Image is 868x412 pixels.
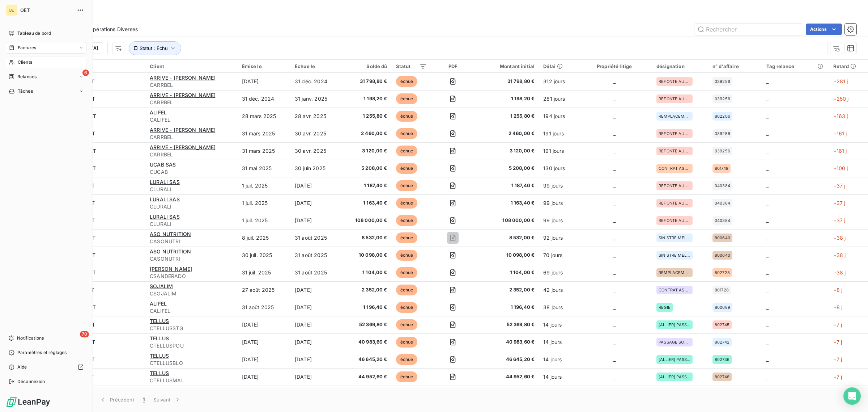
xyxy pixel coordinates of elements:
span: +7 j [833,339,842,345]
button: 1 [139,392,149,407]
span: échue [396,198,418,209]
span: 70 [80,331,89,337]
td: 30 juil. 2025 [238,247,290,264]
span: 801749 [715,166,728,171]
td: [DATE] [238,333,290,351]
span: échue [396,163,418,174]
span: CARRBEL [150,151,233,158]
span: REFONTE AUTOMATISME [659,201,690,205]
span: 2 460,00 € [346,130,387,137]
span: CTELLUSMAL [150,377,233,384]
span: +37 j [833,217,846,223]
span: _ [766,78,769,84]
span: _ [613,304,616,310]
span: _ [613,321,616,328]
span: 1 198,20 € [346,95,387,102]
span: 2 352,00 € [479,286,535,294]
td: 28 avr. 2025 [290,108,341,125]
span: CLURALI [150,220,233,228]
td: 281 jours [539,90,576,108]
td: 31 août 2025 [290,264,341,281]
span: 802728 [715,270,730,275]
span: +161 j [833,148,847,154]
span: _ [766,252,769,258]
td: [DATE] [290,386,341,403]
span: +100 j [833,165,848,171]
div: PDF [435,63,470,69]
span: +38 j [833,269,846,276]
span: échue [396,215,418,226]
td: [DATE] [290,368,341,386]
td: [DATE] [290,194,341,212]
button: Suivant [149,392,186,407]
td: 70 jours [539,247,576,264]
span: _ [613,200,616,206]
td: 99 jours [539,177,576,194]
span: Factures [18,45,36,51]
span: CONTRAT ASSISTANCE 2025 6J7 / 20H - 108,50 € [659,166,690,171]
span: échue [396,267,418,278]
span: +7 j [833,374,842,380]
span: _ [766,235,769,241]
td: 31 juil. 2025 [238,264,290,281]
span: _ [613,269,616,276]
div: Émise le [242,63,286,69]
span: échue [396,76,418,87]
span: 802742 [715,340,729,344]
span: ASO NUTRITION [150,248,191,255]
td: [DATE] [238,368,290,386]
span: 800640 [715,253,730,257]
span: échue [396,180,418,191]
a: Aide [6,361,86,373]
span: Tableau de bord [17,30,51,37]
td: 99 jours [539,194,576,212]
span: [ALLIER] PASSAGE SOUS CENTRA WEB [659,357,690,362]
span: REGIE [659,305,671,310]
span: CONTRAT ASSISTANCE 2025 7J7 GRATUIT / 20H -98,00 [659,288,690,292]
span: échue [396,319,418,330]
div: n° d'affaire [712,63,758,69]
span: _ [766,269,769,276]
span: _ [766,339,769,345]
span: échue [396,354,418,365]
span: +161 j [833,130,847,136]
span: Statut : Échu [140,45,168,51]
span: échue [396,337,418,348]
span: CLURALI [150,186,233,193]
span: 40 983,60 € [346,339,387,346]
span: [ALLIER] PASSAGE SOUS CENTRA WEB [659,323,690,327]
span: TELLUS [150,318,169,324]
span: 040384 [715,201,730,205]
div: Montant initial [479,63,535,69]
span: +37 j [833,200,846,206]
span: 3 120,00 € [346,147,387,155]
span: _ [613,217,616,223]
span: _ [766,287,769,293]
span: 52 369,80 € [346,321,387,328]
span: REFONTE AUTOMATISME [659,79,690,84]
button: Actions [806,24,842,35]
td: [DATE] [238,386,290,403]
span: _ [613,165,616,171]
span: CASONUTRI [150,255,233,262]
span: ARRIVE - [PERSON_NAME] [150,92,216,98]
span: 2 352,00 € [346,286,387,294]
span: 5 208,00 € [479,165,535,172]
span: OET [20,7,72,13]
div: Délai [543,63,572,69]
span: 1 163,40 € [346,199,387,207]
td: 8 juil. 2025 [238,229,290,247]
td: 14 jours [539,386,576,403]
span: échue [396,250,418,261]
span: 1 255,80 € [479,113,535,120]
span: TELLUS [150,353,169,359]
span: SINISTRE MÉLANGEUSE [659,253,690,257]
span: _ [613,339,616,345]
td: 31 déc. 2024 [290,73,341,90]
span: _ [766,217,769,223]
span: +38 j [833,235,846,241]
span: 40 983,60 € [479,339,535,346]
span: 44 952,60 € [479,373,535,381]
span: 802745 [715,323,729,327]
span: +8 j [833,304,843,310]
